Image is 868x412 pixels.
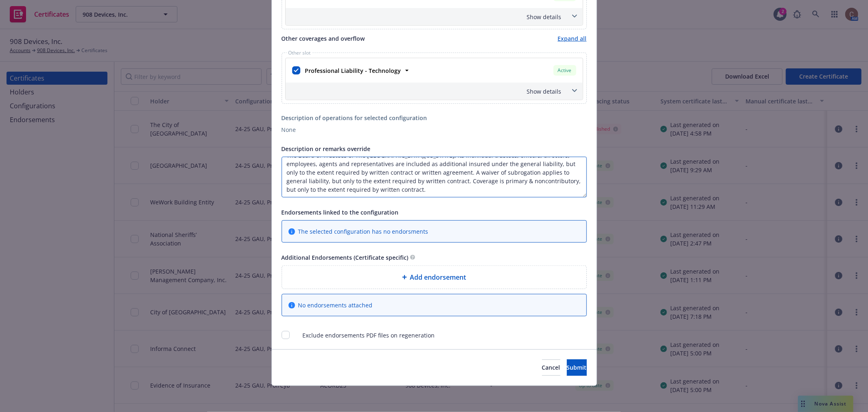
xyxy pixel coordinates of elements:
[542,364,560,371] span: Cancel
[567,359,587,376] button: Submit
[567,364,587,371] span: Submit
[282,254,409,261] span: Additional Endorsements (Certificate specific)
[282,157,587,197] textarea: Input description
[282,145,371,153] span: Description or remarks override
[298,301,373,309] span: No endorsements attached
[303,331,435,340] span: Exclude endorsements PDF files on regeneration
[287,87,562,96] div: Show details
[410,272,466,282] span: Add endorsement
[298,227,429,236] span: The selected configuration has no endorsments
[282,34,365,43] span: Other coverages and overflow
[282,208,399,216] span: Endorsements linked to the configuration
[557,67,573,74] span: Active
[282,265,587,289] div: Add endorsement
[287,50,313,55] span: Other slot
[282,125,587,134] div: None
[282,114,587,122] div: Description of operations for selected configuration
[542,359,560,376] button: Cancel
[286,8,583,25] div: Show details
[287,13,562,21] div: Show details
[558,34,587,43] a: Expand all
[286,83,583,100] div: Show details
[305,67,401,75] strong: Professional Liability - Technology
